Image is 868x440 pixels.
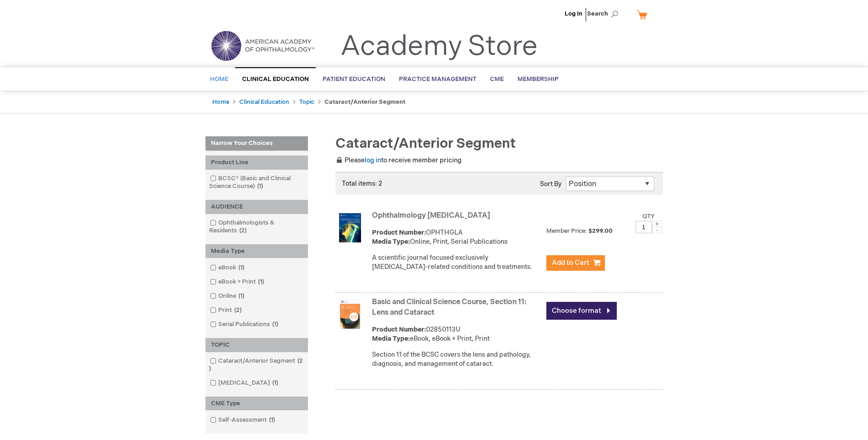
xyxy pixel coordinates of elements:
[270,379,280,386] span: 1
[340,30,538,63] a: Academy Store
[237,227,249,234] span: 2
[299,98,314,106] a: Topic
[209,357,303,372] span: 2
[208,320,282,329] a: Serial Publications1
[205,156,308,170] div: Product Line
[546,227,587,235] strong: Member Price:
[205,397,308,411] div: CME Type
[239,98,289,106] a: Clinical Education
[540,180,561,188] label: Sort By
[208,278,268,286] a: eBook + Print1
[546,302,617,320] a: Choose format
[208,174,306,191] a: BCSC® (Basic and Clinical Science Course)1
[205,200,308,214] div: AUDIENCE
[372,326,426,333] strong: Product Number:
[208,306,245,315] a: Print2
[372,229,426,236] strong: Product Number:
[372,211,490,220] a: Ophthalmology [MEDICAL_DATA]
[236,264,247,271] span: 1
[342,180,382,188] span: Total items: 2
[636,221,652,233] input: Qty
[208,292,248,300] a: Online1
[372,228,542,247] div: OPHTHGLA Online, Print, Serial Publications
[490,75,504,83] span: CME
[324,98,405,106] strong: Cataract/Anterior Segment
[552,258,589,267] span: Add to Cart
[518,75,559,83] span: Membership
[208,219,306,235] a: Ophthalmologists & Residents2
[208,416,279,424] a: Self-Assessment1
[365,156,381,164] a: log in
[588,227,614,235] span: $299.00
[270,321,280,328] span: 1
[335,300,365,329] img: Basic and Clinical Science Course, Section 11: Lens and Cataract
[236,292,247,300] span: 1
[372,350,542,369] div: Section 11 of the BCSC covers the lens and pathology, diagnosis, and management of cataract.
[587,5,622,23] span: Search
[242,75,309,83] span: Clinical Education
[399,75,476,83] span: Practice Management
[372,335,410,343] strong: Media Type:
[372,238,410,246] strong: Media Type:
[323,75,385,83] span: Patient Education
[372,298,526,317] a: Basic and Clinical Science Course, Section 11: Lens and Cataract
[335,135,516,152] span: Cataract/Anterior Segment
[205,244,308,258] div: Media Type
[208,379,282,387] a: [MEDICAL_DATA]1
[232,306,244,314] span: 2
[565,10,582,17] a: Log In
[208,263,248,272] a: eBook1
[372,325,542,343] div: 02850113U eBook, eBook + Print, Print
[546,255,605,271] button: Add to Cart
[267,416,277,424] span: 1
[255,182,265,190] span: 1
[205,338,308,352] div: TOPIC
[208,357,306,373] a: Cataract/Anterior Segment2
[335,156,462,164] span: Please to receive member pricing
[372,253,542,272] div: A scientific journal focused exclusively [MEDICAL_DATA]-related conditions and treatments.
[335,213,365,242] img: Ophthalmology Glaucoma
[210,75,228,83] span: Home
[256,278,266,285] span: 1
[205,136,308,151] strong: Narrow Your Choices
[642,213,655,220] label: Qty
[212,98,229,106] a: Home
